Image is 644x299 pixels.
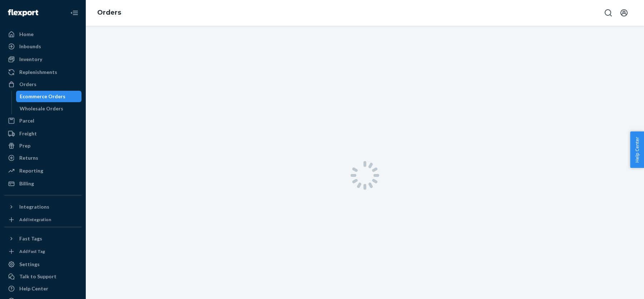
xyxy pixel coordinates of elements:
a: Settings [4,259,81,270]
button: Help Center [630,131,644,168]
div: Wholesale Orders [20,105,63,112]
img: Flexport logo [8,9,38,16]
ol: breadcrumbs [91,3,127,23]
a: Ecommerce Orders [16,91,82,102]
div: Home [19,31,34,38]
a: Reporting [4,165,81,176]
a: Orders [97,9,121,16]
div: Parcel [19,117,34,124]
a: Parcel [4,115,81,126]
a: Prep [4,140,81,151]
div: Talk to Support [19,273,56,280]
div: Inventory [19,56,42,63]
button: Close Navigation [67,6,81,20]
div: Freight [19,130,37,137]
a: Orders [4,79,81,90]
button: Open Search Box [601,6,615,20]
button: Talk to Support [4,271,81,282]
div: Billing [19,180,34,187]
div: Prep [19,142,30,149]
a: Billing [4,178,81,189]
div: Integrations [19,203,49,210]
a: Returns [4,152,81,164]
div: Ecommerce Orders [20,93,65,100]
a: Home [4,29,81,40]
div: Returns [19,154,38,161]
button: Fast Tags [4,233,81,244]
a: Wholesale Orders [16,103,82,114]
div: Add Integration [19,216,51,223]
button: Open account menu [617,6,631,20]
div: Fast Tags [19,235,42,242]
a: Inventory [4,54,81,65]
div: Replenishments [19,69,57,76]
a: Add Fast Tag [4,247,81,256]
div: Reporting [19,167,43,174]
a: Inbounds [4,41,81,52]
div: Settings [19,261,40,268]
div: Add Fast Tag [19,248,45,254]
a: Add Integration [4,215,81,224]
div: Orders [19,81,36,88]
button: Integrations [4,201,81,213]
a: Freight [4,128,81,139]
a: Replenishments [4,66,81,78]
div: Help Center [19,285,48,292]
a: Help Center [4,283,81,294]
div: Inbounds [19,43,41,50]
